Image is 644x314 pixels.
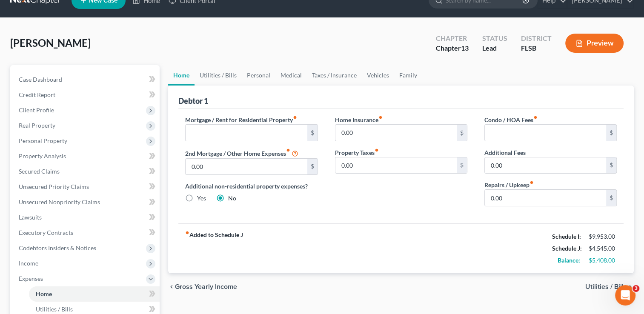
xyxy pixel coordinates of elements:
div: Chapter [436,34,469,43]
a: Lawsuits [12,210,160,225]
i: fiber_manual_record [533,115,538,120]
input: -- [485,190,606,206]
label: Yes [197,194,206,203]
i: fiber_manual_record [530,180,534,185]
i: fiber_manual_record [185,231,189,235]
span: Property Analysis [19,152,66,160]
a: Utilities / Bills [195,65,242,86]
span: Unsecured Priority Claims [19,183,89,190]
a: Property Analysis [12,148,160,164]
label: Repairs / Upkeep [484,180,534,189]
a: Unsecured Nonpriority Claims [12,194,160,210]
div: $ [307,159,318,175]
input: -- [485,125,606,141]
label: Additional Fees [484,148,526,157]
div: $ [606,190,616,206]
span: Executory Contracts [19,229,73,236]
span: Client Profile [19,106,54,114]
div: Lead [482,43,507,53]
button: chevron_left Gross Yearly Income [168,283,237,290]
a: Home [168,65,195,86]
div: Status [482,34,507,43]
input: -- [335,125,457,141]
div: $9,953.00 [589,232,617,241]
div: $ [606,157,616,174]
i: chevron_left [168,283,175,290]
a: Personal [242,65,275,86]
a: Vehicles [362,65,394,86]
a: Medical [275,65,307,86]
div: $ [307,125,318,141]
button: Utilities / Bills chevron_right [585,283,634,290]
span: Utilities / Bills [585,283,627,290]
button: Preview [565,34,624,53]
span: Unsecured Nonpriority Claims [19,198,100,206]
span: [PERSON_NAME] [10,37,91,49]
a: Unsecured Priority Claims [12,179,160,194]
i: chevron_right [627,283,634,290]
span: Personal Property [19,137,67,144]
span: 13 [461,44,469,52]
a: Family [394,65,422,86]
strong: Schedule J: [552,245,582,252]
span: Lawsuits [19,214,42,221]
span: Codebtors Insiders & Notices [19,244,96,251]
input: -- [335,157,457,174]
span: 3 [633,285,639,292]
span: Income [19,260,38,267]
span: Home [36,290,52,297]
i: fiber_manual_record [286,148,290,152]
a: Home [29,286,160,302]
label: No [228,194,236,203]
iframe: Intercom live chat [615,285,635,305]
input: -- [186,125,307,141]
label: Property Taxes [335,148,379,157]
a: Executory Contracts [12,225,160,240]
i: fiber_manual_record [293,115,297,120]
div: $5,408.00 [589,256,617,265]
input: -- [186,159,307,175]
strong: Schedule I: [552,233,581,240]
div: $4,545.00 [589,244,617,253]
div: Debtor 1 [178,96,208,106]
span: Case Dashboard [19,76,62,83]
i: fiber_manual_record [375,148,379,152]
i: fiber_manual_record [378,115,383,120]
span: Utilities / Bills [36,305,73,313]
span: Expenses [19,275,43,282]
input: -- [485,157,606,174]
span: Secured Claims [19,168,60,175]
label: Additional non-residential property expenses? [185,182,318,191]
a: Secured Claims [12,164,160,179]
div: Chapter [436,43,469,53]
a: Case Dashboard [12,72,160,87]
span: Real Property [19,122,55,129]
strong: Balance: [558,257,580,264]
label: Home Insurance [335,115,383,124]
label: Condo / HOA Fees [484,115,538,124]
a: Credit Report [12,87,160,103]
div: $ [457,157,467,174]
div: District [521,34,552,43]
div: $ [606,125,616,141]
span: Credit Report [19,91,55,98]
span: Gross Yearly Income [175,283,237,290]
a: Taxes / Insurance [307,65,362,86]
label: 2nd Mortgage / Other Home Expenses [185,148,298,158]
label: Mortgage / Rent for Residential Property [185,115,297,124]
div: FLSB [521,43,552,53]
div: $ [457,125,467,141]
strong: Added to Schedule J [185,231,243,266]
